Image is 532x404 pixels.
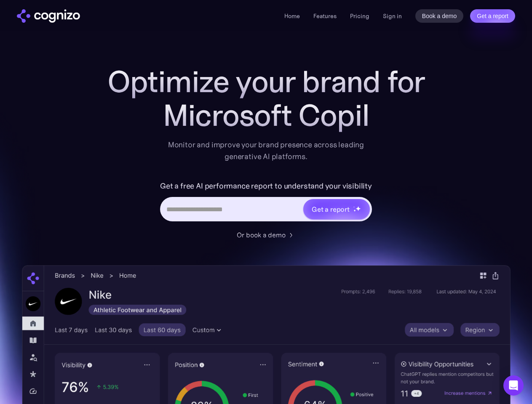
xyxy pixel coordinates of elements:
a: Get a report [470,9,515,23]
div: Open Intercom Messenger [503,375,524,396]
a: Book a demo [415,9,464,23]
div: Microsoft Copil [98,98,435,132]
label: Get a free AI performance report to understand your visibility [160,179,372,193]
img: star [356,206,361,211]
a: Pricing [350,12,369,20]
a: Home [284,12,300,20]
h1: Optimize your brand for [98,65,435,98]
a: home [17,9,80,23]
div: Or book a demo [237,230,286,240]
a: Features [313,12,337,20]
img: star [353,209,356,212]
div: Monitor and improve your brand presence across leading generative AI platforms. [163,139,370,162]
div: Get a report [312,204,350,214]
a: Get a reportstarstarstar [302,198,371,220]
a: Or book a demo [237,230,296,240]
img: star [353,206,355,207]
form: Hero URL Input Form [160,179,372,226]
img: cognizo logo [17,9,80,23]
a: Sign in [383,11,402,21]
